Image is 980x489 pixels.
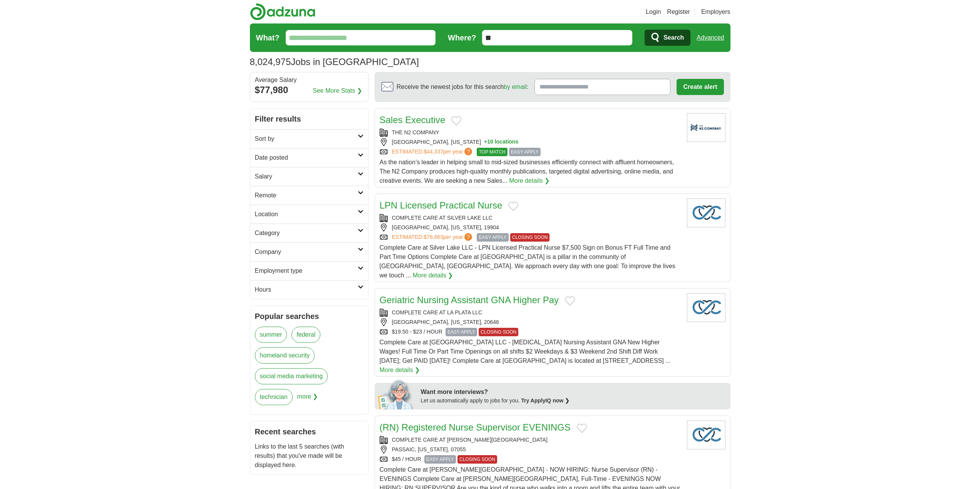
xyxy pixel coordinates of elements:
a: summer [255,327,287,343]
span: EASY APPLY [477,233,508,242]
a: Sort by [250,129,368,148]
h2: Remote [255,191,358,200]
span: CLOSING SOON [479,328,518,336]
button: Add to favorite jobs [577,424,587,433]
button: +10 locations [484,138,518,146]
div: [GEOGRAPHIC_DATA], [US_STATE], 20646 [380,318,681,326]
span: TOP MATCH [477,148,507,156]
button: Add to favorite jobs [565,296,575,305]
a: (RN) Registered Nurse Supervisor EVENINGS [380,422,571,432]
a: LPN Licensed Practical Nurse [380,200,503,210]
a: Sales Executive [380,115,446,125]
a: technician [255,389,293,405]
a: federal [291,327,320,343]
span: CLOSING SOON [510,233,550,242]
span: ? [464,233,472,241]
a: Remote [250,186,368,205]
a: Date posted [250,148,368,167]
h2: Recent searches [255,426,364,437]
span: EASY APPLY [424,455,456,464]
span: 8,024,975 [250,55,291,69]
label: What? [256,32,280,43]
img: Company logo [687,199,725,227]
a: ESTIMATED:$76,863per year? [392,233,474,242]
div: Want more interviews? [421,387,726,397]
h2: Date posted [255,153,358,162]
span: As the nation’s leader in helping small to mid-sized businesses efficiently connect with affluent... [380,159,674,184]
h2: Salary [255,172,358,181]
span: CLOSING SOON [457,455,497,464]
a: Geriatric Nursing Assistant GNA Higher Pay [380,295,559,305]
span: more ❯ [297,389,318,410]
span: Complete Care at Silver Lake LLC - LPN Licensed Practical Nurse $7,500 Sign on Bonus FT Full Time... [380,244,675,279]
img: Company logo [687,293,725,322]
button: Create alert [677,79,724,95]
a: More details ❯ [509,176,549,185]
img: Adzuna logo [250,3,315,20]
div: Average Salary [255,77,364,83]
h2: Sort by [255,134,358,144]
a: Try ApplyIQ now ❯ [521,397,570,404]
a: Salary [250,167,368,186]
h2: Hours [255,285,358,294]
h2: Filter results [250,108,368,129]
div: THE N2 COMPANY [380,129,681,137]
span: $76,863 [424,234,443,240]
a: social media marketing [255,368,328,384]
div: COMPLETE CARE AT SILVER LAKE LLC [380,214,681,222]
span: Complete Care at [GEOGRAPHIC_DATA] LLC - [MEDICAL_DATA] Nursing Assistant GNA New Higher Wages! F... [380,339,671,364]
div: $77,980 [255,83,364,97]
h2: Employment type [255,266,358,275]
span: + [484,138,487,146]
a: Hours [250,280,368,299]
img: Company logo [687,113,725,142]
a: Employers [701,7,730,17]
a: Location [250,205,368,224]
span: Search [663,30,684,45]
button: Add to favorite jobs [508,202,518,211]
button: Add to favorite jobs [451,116,461,125]
div: COMPLETE CARE AT [PERSON_NAME][GEOGRAPHIC_DATA] [380,436,681,444]
div: $19.50 - $23 / HOUR [380,328,681,336]
label: Where? [448,32,476,43]
button: Search [645,30,690,46]
a: ESTIMATED:$44,337per year? [392,148,474,156]
a: See More Stats ❯ [313,86,362,95]
a: More details ❯ [413,271,453,280]
span: EASY APPLY [446,328,477,336]
h2: Company [255,247,358,257]
img: Company logo [687,421,725,449]
span: EASY APPLY [509,148,541,156]
div: Let us automatically apply to jobs for you. [421,397,726,405]
span: ? [464,148,472,155]
p: Links to the last 5 searches (with results) that you've made will be displayed here. [255,442,364,470]
a: Advanced [697,30,724,45]
h2: Location [255,210,358,219]
img: apply-iq-scientist.png [378,379,415,409]
h1: Jobs in [GEOGRAPHIC_DATA] [250,57,419,67]
a: Register [667,7,690,17]
div: $45 / HOUR [380,455,681,464]
div: [GEOGRAPHIC_DATA], [US_STATE], 19904 [380,224,681,232]
a: Company [250,242,368,261]
a: by email [504,83,527,90]
a: More details ❯ [380,365,420,375]
div: PASSAIC, [US_STATE], 07055 [380,446,681,454]
a: Category [250,224,368,242]
a: homeland security [255,347,315,364]
div: [GEOGRAPHIC_DATA], [US_STATE] [380,138,681,146]
a: Employment type [250,261,368,280]
span: Receive the newest jobs for this search : [397,82,528,92]
div: COMPLETE CARE AT LA PLATA LLC [380,309,681,317]
h2: Category [255,229,358,238]
a: Login [646,7,661,17]
span: $44,337 [424,149,443,155]
h2: Popular searches [255,310,364,322]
